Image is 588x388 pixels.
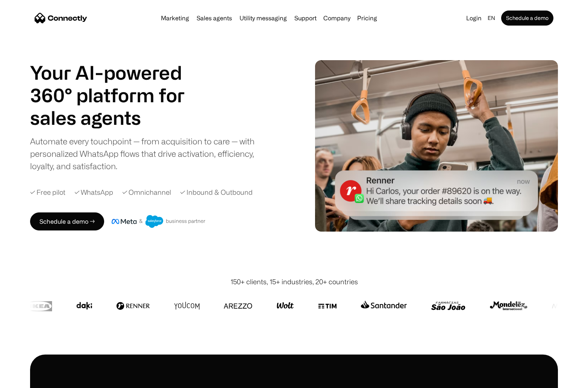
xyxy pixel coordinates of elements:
[323,13,350,23] div: Company
[236,15,290,21] a: Utility messaging
[158,15,192,21] a: Marketing
[112,215,206,228] img: Meta and Salesforce business partner badge.
[501,11,553,26] a: Schedule a demo
[180,187,253,197] div: ✓ Inbound & Outbound
[291,15,320,21] a: Support
[488,13,495,23] div: en
[485,13,500,23] div: en
[321,13,353,23] div: Company
[122,187,171,197] div: ✓ Omnichannel
[30,106,203,129] div: 1 of 4
[30,61,203,106] h1: Your AI-powered 360° platform for
[15,375,45,385] ul: Language list
[8,374,45,385] aside: Language selected: English
[30,106,203,129] div: carousel
[354,15,380,21] a: Pricing
[30,187,65,197] div: ✓ Free pilot
[230,277,358,287] div: 150+ clients, 15+ industries, 20+ countries
[30,106,203,129] h1: sales agents
[30,212,104,230] a: Schedule a demo →
[74,187,113,197] div: ✓ WhatsApp
[463,13,485,23] a: Login
[35,12,87,24] a: home
[194,15,235,21] a: Sales agents
[30,135,267,172] div: Automate every touchpoint — from acquisition to care — with personalized WhatsApp flows that driv...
